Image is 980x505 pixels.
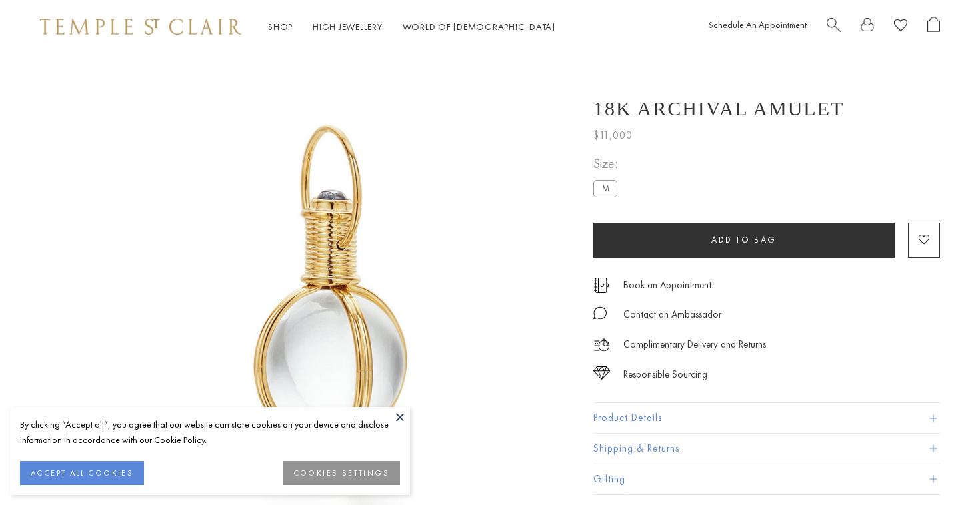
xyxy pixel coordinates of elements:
span: Add to bag [711,234,777,245]
a: Open Shopping Bag [927,17,940,37]
button: Gifting [593,464,940,494]
div: By clicking “Accept all”, you agree that our website can store cookies on your device and disclos... [20,417,400,448]
span: $11,000 [593,127,633,144]
button: Product Details [593,403,940,433]
a: View Wishlist [894,17,907,37]
iframe: Gorgias live chat messenger [913,442,967,492]
span: Size: [593,153,623,175]
button: COOKIES SETTINGS [283,461,400,485]
button: ACCEPT ALL COOKIES [20,461,144,485]
div: Contact an Ambassador [623,306,721,323]
nav: Main navigation [268,19,555,35]
a: World of [DEMOGRAPHIC_DATA]World of [DEMOGRAPHIC_DATA] [403,21,555,33]
a: High JewelleryHigh Jewellery [313,21,383,33]
button: Add to bag [593,223,895,258]
a: Book an Appointment [623,278,711,292]
img: icon_delivery.svg [593,336,610,353]
img: icon_appointment.svg [593,278,609,293]
a: Schedule An Appointment [709,19,807,31]
img: icon_sourcing.svg [593,366,610,380]
a: Search [827,17,841,37]
h1: 18K Archival Amulet [593,97,844,120]
div: Responsible Sourcing [623,366,707,383]
label: M [593,180,617,197]
p: Complimentary Delivery and Returns [623,336,766,353]
button: Shipping & Returns [593,434,940,464]
a: ShopShop [268,21,293,33]
img: Temple St. Clair [40,19,241,35]
img: MessageIcon-01_2.svg [593,306,607,320]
